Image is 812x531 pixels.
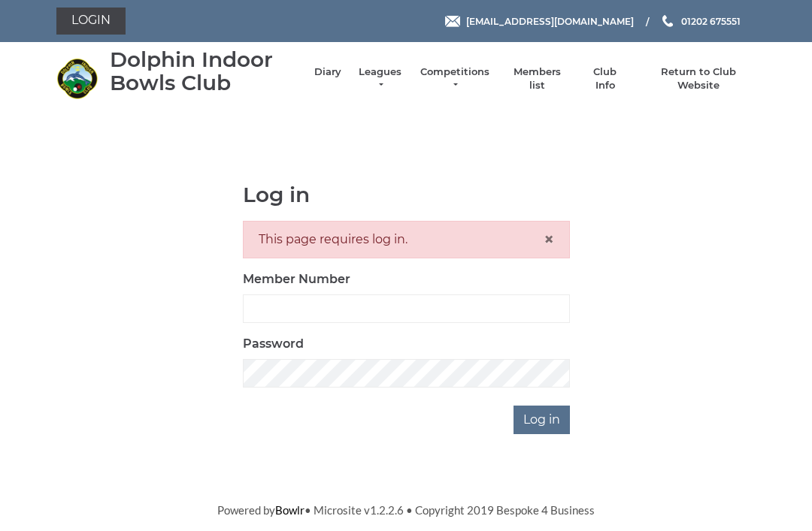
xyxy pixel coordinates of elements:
a: Return to Club Website [642,65,756,92]
a: Leagues [356,65,404,92]
img: Phone us [662,15,673,27]
img: Email [445,16,460,27]
span: × [544,228,554,250]
a: Login [56,8,126,35]
h1: Log in [243,183,570,207]
a: Bowlr [275,503,304,517]
span: [EMAIL_ADDRESS][DOMAIN_NAME] [466,15,634,26]
div: Dolphin Indoor Bowls Club [110,48,299,95]
a: Diary [314,65,341,79]
label: Member Number [243,270,350,288]
label: Password [243,335,304,353]
span: 01202 675551 [681,15,741,26]
a: Phone us 01202 675551 [660,14,741,29]
div: This page requires log in. [243,221,570,258]
a: Email [EMAIL_ADDRESS][DOMAIN_NAME] [445,14,634,29]
button: Close [544,231,554,249]
a: Members list [505,65,568,92]
input: Log in [514,406,570,434]
img: Dolphin Indoor Bowls Club [56,58,98,99]
a: Competitions [419,65,491,92]
span: Powered by • Microsite v1.2.2.6 • Copyright 2019 Bespoke 4 Business [217,503,595,517]
a: Club Info [583,65,627,92]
